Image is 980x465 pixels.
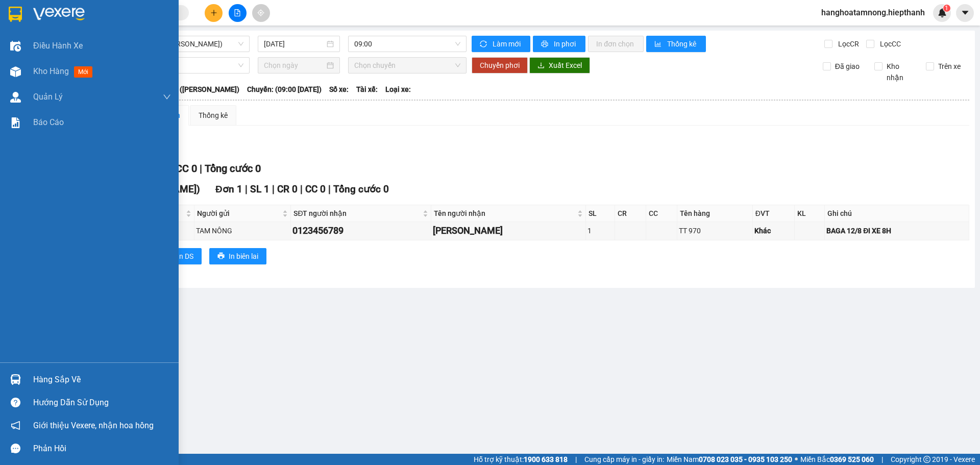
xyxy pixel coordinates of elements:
[10,117,21,128] img: solution-icon
[356,84,378,95] span: Tài xế:
[196,225,289,236] div: TAM NÔNG
[33,39,83,52] span: Điều hành xe
[158,248,202,264] button: printerIn DS
[33,90,63,103] span: Quản Lý
[10,66,21,77] img: warehouse-icon
[826,225,967,236] div: BAGA 12/8 ĐI XE 8H
[199,110,228,121] div: Thống kê
[474,454,568,465] span: Hỗ trợ kỹ thuật:
[615,205,646,222] th: CR
[250,183,269,195] span: SL 1
[163,93,171,101] span: down
[524,455,568,463] strong: 1900 633 818
[176,162,197,175] span: CC 0
[549,60,582,71] span: Xuất Excel
[541,40,550,48] span: printer
[209,248,266,264] button: printerIn biên lai
[33,66,69,76] span: Kho hàng
[10,41,21,52] img: warehouse-icon
[264,60,325,71] input: Chọn ngày
[956,4,974,22] button: caret-down
[834,38,861,50] span: Lọc CR
[10,374,21,385] img: warehouse-icon
[584,454,664,465] span: Cung cấp máy in - giấy in:
[876,38,902,50] span: Lọc CC
[533,36,585,52] button: printerIn phơi
[300,183,303,195] span: |
[33,419,154,432] span: Giới thiệu Vexere, nhận hoa hồng
[215,183,242,195] span: Đơn 1
[883,61,918,83] span: Kho nhận
[272,183,275,195] span: |
[10,92,21,103] img: warehouse-icon
[654,40,663,48] span: bar-chart
[586,205,615,222] th: SL
[329,84,349,95] span: Số xe:
[945,5,948,12] span: 1
[33,441,171,456] div: Phản hồi
[961,8,970,17] span: caret-down
[588,36,644,52] button: In đơn chọn
[699,455,792,463] strong: 0708 023 035 - 0935 103 250
[11,444,20,453] span: message
[575,454,577,465] span: |
[537,62,545,70] span: download
[385,84,411,95] span: Loại xe:
[205,162,261,175] span: Tổng cước 0
[200,162,202,175] span: |
[830,455,874,463] strong: 0369 525 060
[472,36,530,52] button: syncLàm mới
[6,26,242,46] h2: : Tam Nông
[434,208,576,219] span: Tên người nhận
[433,224,584,238] div: [PERSON_NAME]
[293,208,420,219] span: SĐT người nhận
[813,6,933,19] span: hanghoatamnong.hiepthanh
[33,372,171,387] div: Hàng sắp về
[197,208,281,219] span: Người gửi
[881,454,883,465] span: |
[277,183,298,195] span: CR 0
[753,205,795,222] th: ĐVT
[679,225,751,236] div: TT 970
[587,225,613,236] div: 1
[354,58,460,73] span: Chọn chuyến
[177,251,193,262] span: In DS
[431,222,586,240] td: CHỊ PHƯƠNG
[472,57,528,74] button: Chuyển phơi
[120,27,165,44] span: VP gửi
[333,183,389,195] span: Tổng cước 0
[493,38,522,50] span: Làm mới
[480,40,488,48] span: sync
[646,36,706,52] button: bar-chartThống kê
[252,4,270,22] button: aim
[923,456,930,463] span: copyright
[292,224,429,238] div: 0123456789
[210,9,217,16] span: plus
[667,454,792,465] span: Miền Nam
[229,251,258,262] span: In biên lai
[11,421,20,430] span: notification
[943,5,950,12] sup: 1
[831,61,864,72] span: Đã giao
[754,225,793,236] div: Khác
[205,4,223,22] button: plus
[554,38,577,50] span: In phơi
[291,222,431,240] td: 0123456789
[354,36,460,52] span: 09:00
[33,395,171,410] div: Hướng dẫn sử dụng
[938,8,947,17] img: icon-new-feature
[229,4,247,22] button: file-add
[795,205,825,222] th: KL
[245,183,248,195] span: |
[264,38,325,50] input: 13/08/2025
[11,398,20,407] span: question-circle
[934,61,965,72] span: Trên xe
[257,9,264,16] span: aim
[328,183,331,195] span: |
[800,454,874,465] span: Miền Bắc
[6,3,242,20] h2: Người gửi: NHƯ THỦY - 0345109709
[33,116,64,129] span: Báo cáo
[305,183,326,195] span: CC 0
[247,84,322,95] span: Chuyến: (09:00 [DATE])
[646,205,677,222] th: CC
